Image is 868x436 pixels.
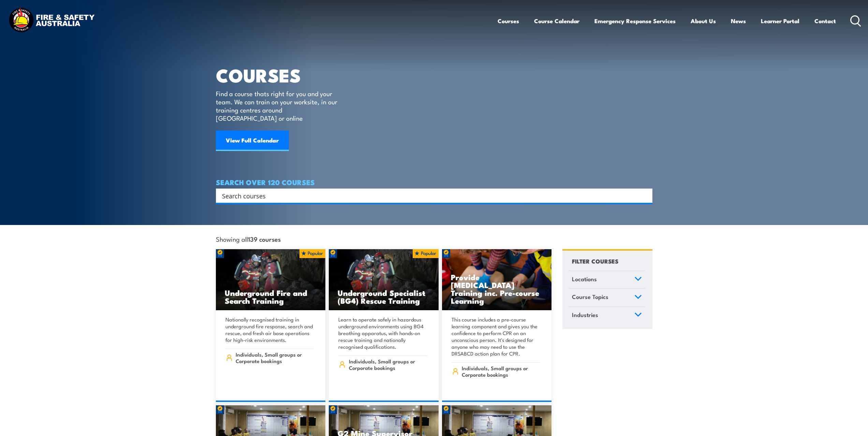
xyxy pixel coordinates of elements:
[691,12,716,30] a: About Us
[338,289,430,304] h3: Underground Specialist (BG4) Rescue Training
[222,191,637,201] input: Search input
[329,249,439,311] a: Underground Specialist (BG4) Rescue Training
[572,274,597,284] span: Locations
[216,89,340,122] p: Find a course thats right for you and your team. We can train on your worksite, in our training c...
[569,271,645,289] a: Locations
[594,12,676,30] a: Emergency Response Services
[216,131,289,151] a: View Full Calendar
[572,256,618,266] h4: FILTER COURSES
[338,316,427,350] p: Learn to operate safely in hazardous underground environments using BG4 breathing apparatus, with...
[349,358,427,371] span: Individuals, Small groups or Corporate bookings
[216,249,326,311] a: Underground Fire and Search Training
[498,12,519,30] a: Courses
[761,12,799,30] a: Learner Portal
[572,310,598,319] span: Industries
[216,249,326,311] img: Underground mine rescue
[572,292,608,301] span: Course Topics
[216,67,347,83] h1: COURSES
[329,249,439,311] img: Underground mine rescue
[814,12,836,30] a: Contact
[731,12,746,30] a: News
[451,273,543,304] h3: Provide [MEDICAL_DATA] Training inc. Pre-course Learning
[569,289,645,306] a: Course Topics
[236,351,314,364] span: Individuals, Small groups or Corporate bookings
[216,178,652,186] h4: SEARCH OVER 120 COURSES
[641,191,650,200] button: Search magnifier button
[452,316,540,357] p: This course includes a pre-course learning component and gives you the confidence to perform CPR ...
[534,12,579,30] a: Course Calendar
[462,365,540,378] span: Individuals, Small groups or Corporate bookings
[223,191,639,200] form: Search form
[442,249,552,311] img: Low Voltage Rescue and Provide CPR
[225,289,317,304] h3: Underground Fire and Search Training
[248,234,281,243] strong: 139 courses
[442,249,552,311] a: Provide [MEDICAL_DATA] Training inc. Pre-course Learning
[225,316,314,343] p: Nationally recognised training in underground fire response, search and rescue, and fresh air bas...
[569,307,645,325] a: Industries
[216,235,281,242] span: Showing all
